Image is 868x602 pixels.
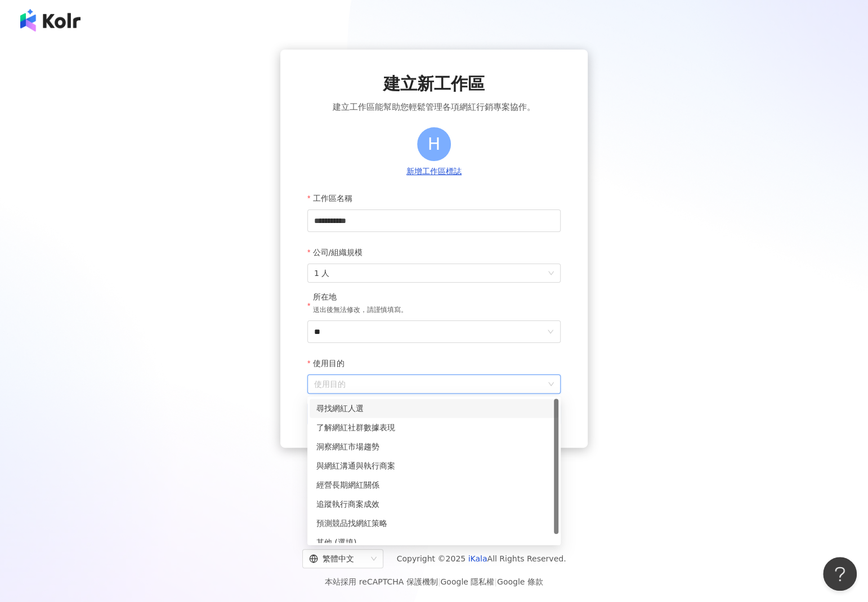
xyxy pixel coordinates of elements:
[307,209,561,232] input: 工作區名稱
[823,557,857,591] iframe: Help Scout Beacon - Open
[310,399,558,418] div: 尋找網紅人選
[314,264,554,282] span: 1 人
[316,440,552,453] div: 洞察網紅市場趨勢
[309,550,366,568] div: 繁體中文
[310,437,558,456] div: 洞察網紅市場趨勢
[316,517,552,529] div: 預測競品找網紅策略
[316,460,552,472] div: 與網紅溝通與執行商案
[310,456,558,475] div: 與網紅溝通與執行商案
[497,577,543,586] a: Google 條款
[307,187,360,209] label: 工作區名稱
[403,166,465,178] button: 新增工作區標誌
[468,554,487,563] a: iKala
[397,552,566,565] span: Copyright © 2025 All Rights Reserved.
[494,577,497,586] span: |
[428,131,441,157] span: H
[438,577,441,586] span: |
[440,577,494,586] a: Google 隱私權
[310,533,558,552] div: 其他 (選填)
[312,292,407,303] div: 所在地
[307,241,371,264] label: 公司/組織規模
[316,421,552,434] div: 了解網紅社群數據表現
[20,9,80,32] img: logo
[316,536,552,549] div: 其他 (選填)
[316,402,552,414] div: 尋找網紅人選
[310,475,558,494] div: 經營長期網紅關係
[333,100,535,114] span: 建立工作區能幫助您輕鬆管理各項網紅行銷專案協作。
[316,498,552,510] div: 追蹤執行商案成效
[307,352,352,374] label: 使用目的
[325,575,543,588] span: 本站採用 reCAPTCHA 保護機制
[312,305,407,316] p: 送出後無法修改，請謹慎填寫。
[316,479,552,491] div: 經營長期網紅關係
[547,328,554,335] span: down
[310,418,558,437] div: 了解網紅社群數據表現
[310,514,558,533] div: 預測競品找網紅策略
[383,72,485,96] span: 建立新工作區
[310,494,558,514] div: 追蹤執行商案成效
